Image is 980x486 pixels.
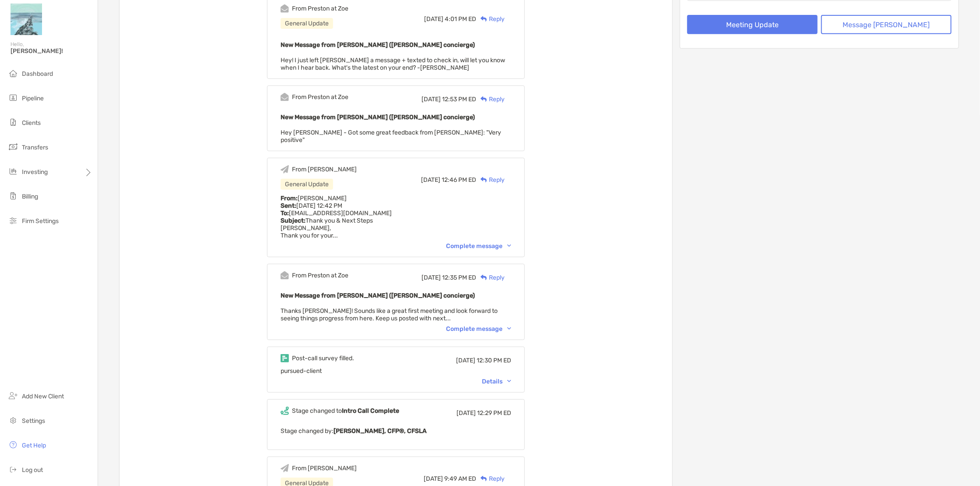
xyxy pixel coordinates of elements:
[8,166,18,177] img: investing icon
[22,442,46,449] span: Get Help
[8,464,18,475] img: logout icon
[22,466,43,474] span: Log out
[281,41,475,49] b: New Message from [PERSON_NAME] ([PERSON_NAME] concierge)
[22,144,48,151] span: Transfers
[442,96,476,103] span: 12:53 PM ED
[8,215,18,226] img: firm-settings icon
[445,15,476,23] span: 4:01 PM ED
[687,15,818,34] button: Meeting Update
[292,5,348,12] div: From Preston at Zoe
[22,417,45,425] span: Settings
[481,476,487,482] img: Reply icon
[281,426,511,436] p: Stage changed by:
[292,166,357,173] div: From [PERSON_NAME]
[476,95,505,104] div: Reply
[281,209,289,217] strong: To:
[292,355,354,362] div: Post-call survey filled.
[281,4,289,13] img: Event icon
[476,474,505,483] div: Reply
[442,274,476,281] span: 12:35 PM ED
[481,275,487,280] img: Reply icon
[281,195,392,239] span: [PERSON_NAME] [DATE] 12:42 PM [EMAIL_ADDRESS][DOMAIN_NAME] Thank you & Next Steps [PERSON_NAME], ...
[456,357,475,364] span: [DATE]
[281,217,306,224] strong: Subject:
[8,191,18,201] img: billing icon
[424,475,443,482] span: [DATE]
[446,242,511,250] div: Complete message
[507,327,511,330] img: Chevron icon
[22,168,48,176] span: Investing
[8,142,18,152] img: transfers icon
[281,195,298,202] strong: From:
[422,96,441,103] span: [DATE]
[22,393,64,400] span: Add New Client
[22,119,41,127] span: Clients
[22,95,44,102] span: Pipeline
[342,407,399,415] b: Intro Call Complete
[477,357,511,364] span: 12:30 PM ED
[281,93,289,101] img: Event icon
[507,245,511,247] img: Chevron icon
[292,93,348,101] div: From Preston at Zoe
[8,415,18,426] img: settings icon
[22,70,53,78] span: Dashboard
[22,193,38,200] span: Billing
[8,68,18,78] img: dashboard icon
[8,440,18,450] img: get-help icon
[281,292,475,299] b: New Message from [PERSON_NAME] ([PERSON_NAME] concierge)
[507,380,511,383] img: Chevron icon
[281,57,505,71] span: Hey! I just left [PERSON_NAME] a message + texted to check in, will let you know when I hear back...
[22,217,59,225] span: Firm Settings
[11,4,42,35] img: Zoe Logo
[444,475,476,482] span: 9:49 AM ED
[476,175,505,184] div: Reply
[281,18,333,29] div: General Update
[476,14,505,24] div: Reply
[482,378,511,385] div: Details
[457,409,476,417] span: [DATE]
[281,354,289,362] img: Event icon
[442,176,476,184] span: 12:46 PM ED
[281,165,289,174] img: Event icon
[281,202,296,209] strong: Sent:
[281,271,289,280] img: Event icon
[11,47,92,55] span: [PERSON_NAME]!
[421,176,440,184] span: [DATE]
[446,325,511,333] div: Complete message
[281,114,475,121] b: New Message from [PERSON_NAME] ([PERSON_NAME] concierge)
[424,15,443,23] span: [DATE]
[281,307,498,322] span: Thanks [PERSON_NAME]! Sounds like a great first meeting and look forward to seeing things progres...
[281,464,289,472] img: Event icon
[292,465,357,472] div: From [PERSON_NAME]
[281,179,333,190] div: General Update
[821,15,952,34] button: Message [PERSON_NAME]
[281,407,289,415] img: Event icon
[477,409,511,417] span: 12:29 PM ED
[292,272,348,279] div: From Preston at Zoe
[422,274,441,281] span: [DATE]
[281,367,322,375] span: pursued-client
[476,273,505,282] div: Reply
[8,92,18,103] img: pipeline icon
[292,407,399,415] div: Stage changed to
[8,390,18,401] img: add_new_client icon
[281,129,501,144] span: Hey [PERSON_NAME] - Got some great feedback from [PERSON_NAME]: "Very positive"
[481,177,487,183] img: Reply icon
[8,117,18,128] img: clients icon
[481,16,487,22] img: Reply icon
[334,427,427,435] b: [PERSON_NAME], CFP®, CFSLA
[481,96,487,102] img: Reply icon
